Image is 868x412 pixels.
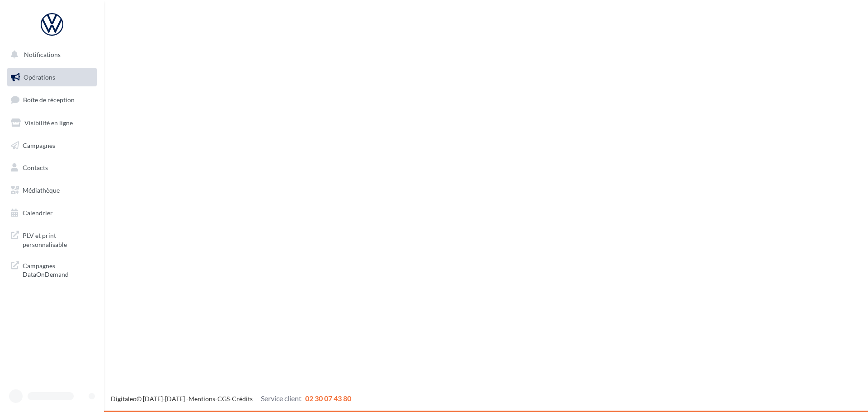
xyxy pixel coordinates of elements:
a: PLV et print personnalisable [5,226,99,252]
span: PLV et print personnalisable [23,229,93,249]
a: Digitaleo [111,395,137,403]
a: Crédits [232,395,253,403]
span: Service client [261,394,302,403]
a: CGS [217,395,230,403]
span: 02 30 07 43 80 [305,394,351,403]
a: Visibilité en ligne [5,114,99,133]
a: Calendrier [5,204,99,223]
a: Campagnes DataOnDemand [5,256,99,283]
span: Calendrier [23,209,53,217]
span: Campagnes [23,141,55,149]
a: Contacts [5,158,99,177]
a: Boîte de réception [5,90,99,109]
a: Campagnes [5,136,99,155]
span: © [DATE]-[DATE] - - - [111,395,351,403]
button: Notifications [5,45,95,64]
span: Contacts [23,164,48,171]
a: Médiathèque [5,181,99,200]
a: Mentions [189,395,215,403]
span: Boîte de réception [23,96,75,104]
span: Campagnes DataOnDemand [23,260,93,279]
span: Médiathèque [23,186,60,194]
span: Visibilité en ligne [24,119,73,127]
span: Notifications [24,51,61,58]
span: Opérations [24,73,55,81]
a: Opérations [5,68,99,87]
